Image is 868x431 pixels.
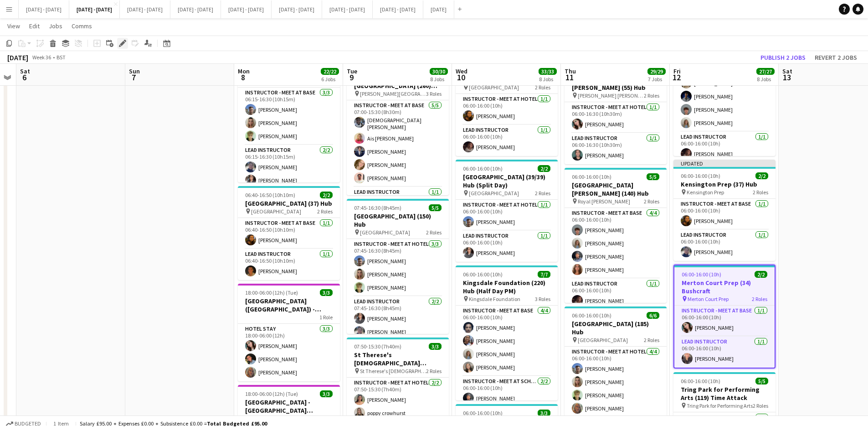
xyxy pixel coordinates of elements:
h3: [GEOGRAPHIC_DATA] (39/39) Hub (Split Day) [456,173,558,189]
app-job-card: 06:15-16:30 (10h15m)5/5[GEOGRAPHIC_DATA] (145/145) Hub (split day) [GEOGRAPHIC_DATA]2 RolesInstru... [238,47,340,182]
span: [PERSON_NAME] [PERSON_NAME] [578,92,644,99]
h3: [GEOGRAPHIC_DATA] - [GEOGRAPHIC_DATA][DEMOGRAPHIC_DATA] [238,398,340,415]
span: 2/2 [755,271,767,278]
span: 1 Role [319,314,333,321]
app-card-role: Instructor - Meet at Hotel1/106:00-16:00 (10h)[PERSON_NAME] [456,94,558,125]
button: Publish 2 jobs [757,52,809,63]
h3: Kingsdale Foundation (220) Hub (Half Day PM) [456,279,558,295]
app-card-role: Lead Instructor1/106:00-16:00 (10h)[PERSON_NAME] [673,230,776,261]
app-card-role: Instructor - Meet at Base5/507:00-15:30 (8h30m)[DEMOGRAPHIC_DATA][PERSON_NAME]Ais [PERSON_NAME][P... [347,100,449,187]
app-job-card: 06:00-16:00 (10h)5/5Emanuel School (148) Hub (Half Day AM) [GEOGRAPHIC_DATA]2 RolesInstructor - M... [673,21,776,156]
span: 2 Roles [426,368,442,374]
app-card-role: Lead Instructor2/206:15-16:30 (10h15m)[PERSON_NAME][PERSON_NAME] [238,145,340,189]
span: 06:00-16:00 (10h) [463,271,503,278]
app-card-role: Instructor - Meet at Base4/406:00-16:00 (10h)[PERSON_NAME][PERSON_NAME][PERSON_NAME][PERSON_NAME] [565,208,667,279]
span: 11 [563,72,576,83]
span: Total Budgeted £95.00 [207,420,267,427]
span: Royal [PERSON_NAME] [578,198,630,205]
app-card-role: Instructor - Meet at Base1/106:00-16:00 (10h)[PERSON_NAME] [673,199,776,230]
app-job-card: 06:00-16:00 (10h)2/2[GEOGRAPHIC_DATA] (50) Hub [GEOGRAPHIC_DATA]2 RolesInstructor - Meet at Hotel... [456,62,558,156]
span: [PERSON_NAME][GEOGRAPHIC_DATA] [360,90,426,97]
app-card-role: Lead Instructor1/106:00-16:30 (10h30m)[PERSON_NAME] [565,133,667,164]
span: 06:00-16:00 (10h) [463,410,503,416]
div: [DATE] [7,53,28,62]
span: View [7,22,20,30]
span: 07:45-16:30 (8h45m) [354,204,401,211]
app-job-card: 06:00-16:00 (10h)2/2[GEOGRAPHIC_DATA] (39/39) Hub (Split Day) [GEOGRAPHIC_DATA]2 RolesInstructor ... [456,160,558,262]
span: Sun [129,67,140,75]
app-card-role: Instructor - Meet at Hotel3/307:45-16:30 (8h45m)[PERSON_NAME][PERSON_NAME][PERSON_NAME] [347,239,449,296]
button: [DATE] - [DATE] [120,0,170,18]
div: 7 Jobs [648,76,665,83]
app-card-role: Lead Instructor1/106:00-16:00 (10h)[PERSON_NAME] [456,125,558,156]
span: 2 Roles [535,190,550,197]
span: Kensington Prep [687,189,724,196]
span: St Therese's [DEMOGRAPHIC_DATA] School [360,368,426,374]
span: Tue [347,67,357,75]
span: Edit [29,22,40,30]
span: 06:00-16:00 (10h) [463,165,503,172]
div: 07:45-16:30 (8h45m)5/5[GEOGRAPHIC_DATA] (150) Hub [GEOGRAPHIC_DATA]2 RolesInstructor - Meet at Ho... [347,199,449,334]
button: Revert 2 jobs [811,52,861,63]
span: 2 Roles [644,198,659,205]
app-card-role: Instructor - Meet at Base4/406:00-16:00 (10h)[PERSON_NAME][PERSON_NAME][PERSON_NAME][PERSON_NAME] [673,61,776,132]
span: 30/30 [430,68,448,75]
span: 9 [345,72,357,83]
button: [DATE] [423,0,454,18]
span: 5/5 [647,173,659,180]
a: View [4,20,24,32]
span: 2 Roles [644,92,659,99]
app-card-role: Instructor - Meet at Hotel1/106:00-16:00 (10h)[PERSON_NAME] [456,200,558,231]
span: 3/3 [320,289,333,296]
app-card-role: Hotel Stay3/318:00-06:00 (12h)[PERSON_NAME][PERSON_NAME][PERSON_NAME] [238,324,340,381]
button: [DATE] - [DATE] [69,0,120,18]
span: Kingsdale Foundation [469,296,520,302]
span: 1 item [50,420,72,427]
span: 5/5 [429,204,442,211]
span: 7 [128,72,140,83]
span: 2/2 [320,192,333,198]
button: [DATE] - [DATE] [221,0,272,18]
span: 6/6 [647,312,659,319]
app-card-role: Instructor - Meet at Hotel4/406:00-16:00 (10h)[PERSON_NAME][PERSON_NAME][PERSON_NAME][PERSON_NAME] [565,347,667,417]
span: [GEOGRAPHIC_DATA] [469,190,519,197]
div: 18:00-06:00 (12h) (Tue)3/3[GEOGRAPHIC_DATA] ([GEOGRAPHIC_DATA]) - [GEOGRAPHIC_DATA] [GEOGRAPHIC_D... [238,284,340,381]
app-job-card: 06:00-16:00 (10h)2/2Merton Court Prep (34) Bushcraft Merton Court Prep2 RolesInstructor - Meet at... [673,265,776,369]
span: Comms [72,22,92,30]
app-job-card: 06:00-16:00 (10h)7/7Kingsdale Foundation (220) Hub (Half Day PM) Kingsdale Foundation3 RolesInstr... [456,265,558,400]
span: 29/29 [647,68,666,75]
span: Fri [673,67,681,75]
app-job-card: 06:00-16:30 (10h30m)2/2[PERSON_NAME] [PERSON_NAME] (55) Hub [PERSON_NAME] [PERSON_NAME]2 RolesIns... [565,62,667,164]
h3: [GEOGRAPHIC_DATA] (185) Hub [565,320,667,336]
button: [DATE] - [DATE] [373,0,423,18]
button: [DATE] - [DATE] [322,0,373,18]
app-card-role: Instructor - Meet at Base1/106:00-16:00 (10h)[PERSON_NAME] [674,306,775,337]
span: 10 [454,72,467,83]
div: 6 Jobs [321,76,339,83]
h3: [GEOGRAPHIC_DATA] (37) Hub [238,199,340,208]
span: 3/3 [538,410,550,416]
div: Salary £95.00 + Expenses £0.00 + Subsistence £0.00 = [80,420,267,427]
h3: [GEOGRAPHIC_DATA][PERSON_NAME] (140) Hub [565,181,667,197]
span: 12 [672,72,681,83]
span: Jobs [49,22,62,30]
span: 2 Roles [317,208,333,215]
span: 2 Roles [753,402,768,409]
div: 06:00-16:00 (10h)5/5[GEOGRAPHIC_DATA][PERSON_NAME] (140) Hub Royal [PERSON_NAME]2 RolesInstructor... [565,168,667,303]
span: 06:00-16:00 (10h) [572,312,611,319]
app-job-card: 07:00-15:30 (8h30m)9/9[PERSON_NAME][GEOGRAPHIC_DATA] (260) Hub [PERSON_NAME][GEOGRAPHIC_DATA]3 Ro... [347,60,449,195]
span: Sat [782,67,792,75]
span: Thu [565,67,576,75]
span: 1 Role [319,415,333,422]
app-card-role: Instructor - Meet at Base3/306:15-16:30 (10h15m)[PERSON_NAME][PERSON_NAME][PERSON_NAME] [238,88,340,145]
span: Budgeted [15,421,41,427]
span: 18:00-06:00 (12h) (Tue) [245,390,298,397]
app-card-role: Lead Instructor1/106:00-16:00 (10h)[PERSON_NAME] [456,231,558,262]
span: 3 Roles [535,296,550,302]
span: 06:00-16:00 (10h) [681,378,720,384]
span: 06:00-16:00 (10h) [682,271,721,278]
